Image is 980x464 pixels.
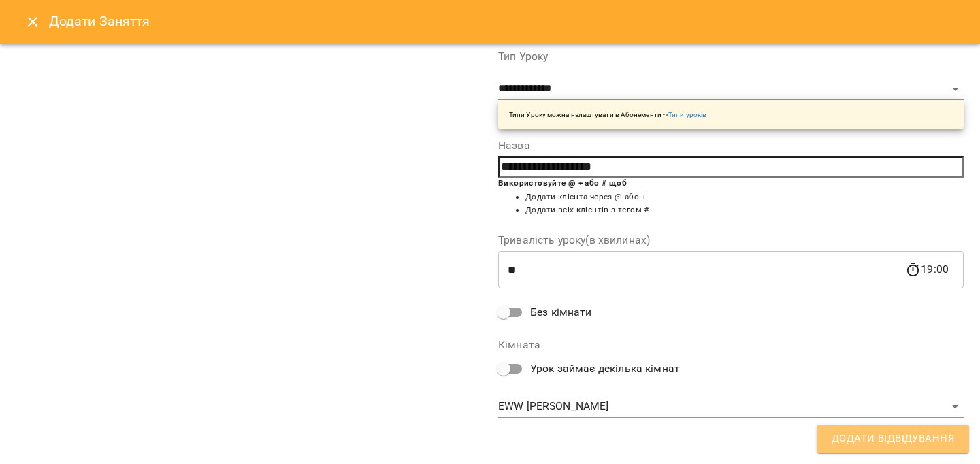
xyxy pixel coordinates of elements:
[832,430,954,448] span: Додати Відвідування
[498,51,964,62] label: Тип Уроку
[530,361,680,377] span: Урок займає декілька кімнат
[509,110,706,120] p: Типи Уроку можна налаштувати в Абонементи ->
[16,5,49,38] button: Close
[498,235,964,246] label: Тривалість уроку(в хвилинах)
[525,203,964,217] li: Додати всіх клієнтів з тегом #
[498,140,964,151] label: Назва
[668,111,706,118] a: Типи уроків
[49,11,964,32] h6: Додати Заняття
[530,304,592,320] span: Без кімнати
[525,190,964,204] li: Додати клієнта через @ або +
[498,178,627,188] b: Використовуйте @ + або # щоб
[817,425,969,453] button: Додати Відвідування
[498,396,964,418] div: EWW [PERSON_NAME]
[498,339,964,350] label: Кімната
